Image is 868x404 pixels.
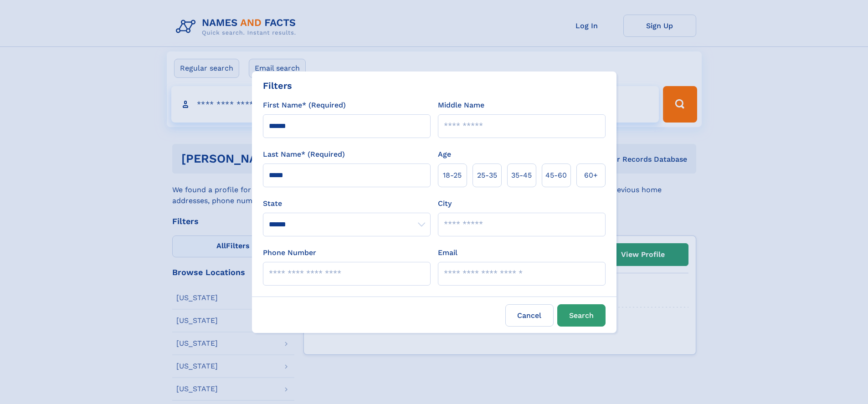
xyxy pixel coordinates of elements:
[557,304,606,327] button: Search
[263,247,316,258] label: Phone Number
[263,79,292,92] div: Filters
[263,198,431,209] label: State
[263,100,346,111] label: First Name* (Required)
[511,170,532,181] span: 35‑45
[477,170,497,181] span: 25‑35
[443,170,462,181] span: 18‑25
[438,198,452,209] label: City
[545,170,567,181] span: 45‑60
[438,149,451,160] label: Age
[438,247,457,258] label: Email
[263,149,345,160] label: Last Name* (Required)
[584,170,598,181] span: 60+
[505,304,554,327] label: Cancel
[438,100,484,111] label: Middle Name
